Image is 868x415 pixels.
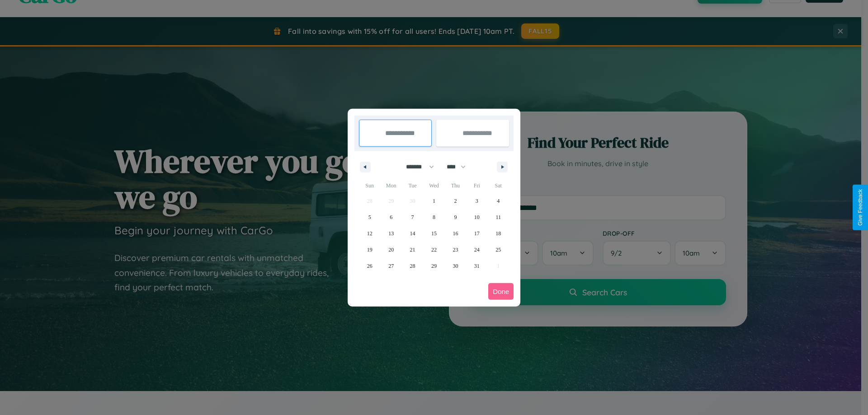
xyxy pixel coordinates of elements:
[488,178,509,193] span: Sat
[466,209,487,225] button: 10
[488,242,509,258] button: 25
[433,193,435,209] span: 1
[445,242,466,258] button: 23
[367,258,373,274] span: 26
[433,209,435,225] span: 8
[431,258,437,274] span: 29
[445,225,466,242] button: 16
[410,258,415,274] span: 28
[367,225,373,242] span: 12
[454,209,457,225] span: 9
[388,242,394,258] span: 20
[380,242,401,258] button: 20
[466,242,487,258] button: 24
[466,225,487,242] button: 17
[454,193,457,209] span: 2
[390,209,392,225] span: 6
[423,178,444,193] span: Wed
[423,193,444,209] button: 1
[359,209,380,225] button: 5
[476,193,478,209] span: 3
[380,258,401,274] button: 27
[380,178,401,193] span: Mon
[474,209,480,225] span: 10
[423,225,444,242] button: 15
[445,193,466,209] button: 2
[445,209,466,225] button: 9
[402,225,423,242] button: 14
[359,258,380,274] button: 26
[453,225,458,242] span: 16
[495,225,501,242] span: 18
[423,258,444,274] button: 29
[380,209,401,225] button: 6
[402,209,423,225] button: 7
[410,242,415,258] span: 21
[423,242,444,258] button: 22
[488,283,514,300] button: Done
[431,242,437,258] span: 22
[445,178,466,193] span: Thu
[488,225,509,242] button: 18
[359,225,380,242] button: 12
[423,209,444,225] button: 8
[368,209,371,225] span: 5
[466,178,487,193] span: Fri
[367,242,373,258] span: 19
[380,225,401,242] button: 13
[411,209,414,225] span: 7
[488,193,509,209] button: 4
[466,193,487,209] button: 3
[474,242,480,258] span: 24
[453,242,458,258] span: 23
[388,225,394,242] span: 13
[488,209,509,225] button: 11
[466,258,487,274] button: 31
[359,178,380,193] span: Sun
[495,242,501,258] span: 25
[402,242,423,258] button: 21
[359,242,380,258] button: 19
[474,225,480,242] span: 17
[474,258,480,274] span: 31
[431,225,437,242] span: 15
[445,258,466,274] button: 30
[857,189,863,226] div: Give Feedback
[388,258,394,274] span: 27
[402,258,423,274] button: 28
[453,258,458,274] span: 30
[495,209,501,225] span: 11
[497,193,500,209] span: 4
[410,225,415,242] span: 14
[402,178,423,193] span: Tue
